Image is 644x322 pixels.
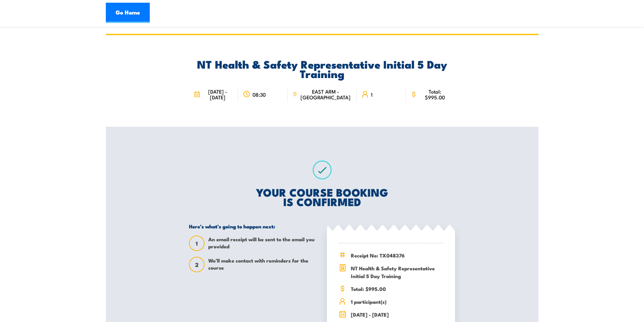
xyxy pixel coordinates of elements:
[419,89,450,100] span: Total: $995.00
[190,240,204,247] span: 1
[202,89,234,100] span: [DATE] - [DATE]
[351,251,443,259] span: Receipt No: TX048376
[208,236,317,251] span: An email receipt will be sent to the email you provided
[351,311,443,318] span: [DATE] - [DATE]
[351,264,443,280] span: NT Health & Safety Representative Initial 5 Day Training
[351,298,443,305] span: 1 participant(s)
[189,59,455,78] h2: NT Health & Safety Representative Initial 5 Day Training
[208,257,317,272] span: We’ll make contact with reminders for the course
[299,89,352,100] span: EAST ARM - [GEOGRAPHIC_DATA]
[189,223,317,229] h5: Here’s what’s going to happen next:
[351,285,443,293] span: Total: $995.00
[106,3,150,23] a: Go Home
[189,187,455,206] h2: YOUR COURSE BOOKING IS CONFIRMED
[371,92,373,97] span: 1
[190,261,204,268] span: 2
[253,92,266,97] span: 08:30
